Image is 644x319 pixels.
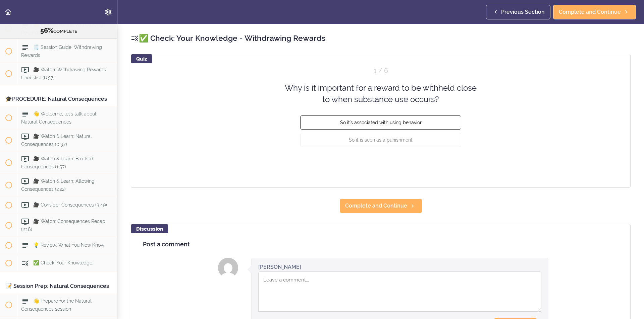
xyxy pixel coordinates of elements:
span: Complete and Continue [559,8,621,16]
div: COMPLETE [8,26,109,35]
span: 💡 Review: What You Now Know [33,242,104,248]
span: ✅ Check: Your Knowledge [33,260,92,265]
button: So it is seen as a punishment [300,133,461,147]
svg: Back to course curriculum [4,8,12,16]
div: [PERSON_NAME] [258,263,301,271]
button: So it's associated with using behavior [300,115,461,129]
span: 👋 Prepare for the Natural Consequences session [21,298,92,311]
div: Question 1 out of 6 [300,66,461,76]
span: Previous Section [501,8,545,16]
span: So it's associated with using behavior [340,119,422,125]
span: So it is seen as a punishment [349,137,413,142]
span: 🗒️ Session Guide: Withdrawing Rewards [21,45,102,58]
h2: ✅ Check: Your Knowledge - Withdrawing Rewards [131,32,631,44]
span: 🎥 Watch & Learn: Natural Consequences (0:37) [21,134,92,147]
a: Complete and Continue [553,5,636,19]
span: 🎥 Watch & Learn: Allowing Consequences (2:22) [21,178,95,191]
span: 🎥 Watch: Withdrawing Rewards Checklist (6:57) [21,67,106,80]
div: Why is it important for a reward to be withheld close to when substance use occurs? [283,82,478,105]
span: 🎥 Consider Consequences (3:49) [33,202,107,208]
span: 🎥 Watch: Consequences Recap (2:16) [21,219,105,232]
span: Complete and Continue [345,202,407,210]
span: 👋 Welcome, let's talk about Natural Consequences [21,111,97,125]
div: Quiz [131,54,152,63]
a: Complete and Continue [339,198,422,213]
a: Previous Section [486,5,550,19]
textarea: Comment box [258,271,541,312]
span: 🎥 Watch & Learn: Blocked Consequences (1:57) [21,156,93,169]
span: 56% [40,26,53,34]
div: Discussion [131,224,168,233]
img: Whitney [218,258,238,278]
h4: Post a comment [143,241,619,248]
svg: Settings Menu [104,8,112,16]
